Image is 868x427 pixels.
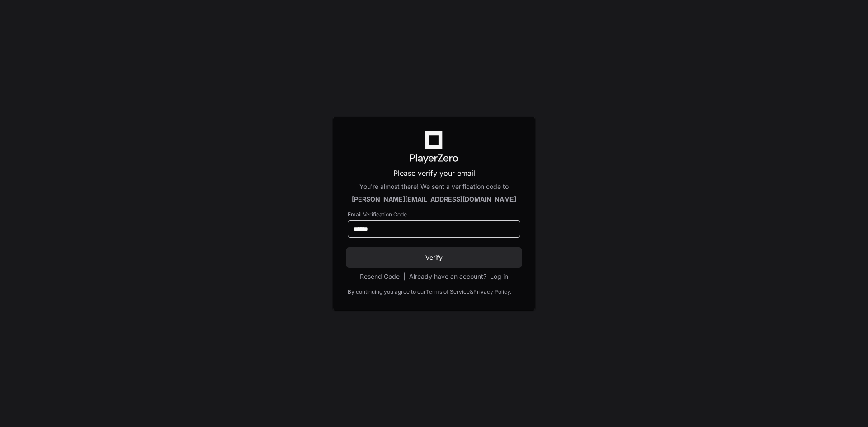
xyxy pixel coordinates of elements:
[409,272,508,281] div: Already have an account?
[403,272,406,281] span: |
[348,195,520,204] div: [PERSON_NAME][EMAIL_ADDRESS][DOMAIN_NAME]
[348,211,520,218] label: Email Verification Code
[360,272,400,281] button: Resend Code
[348,168,520,178] p: Please verify your email
[348,249,520,267] button: Verify
[348,182,520,191] div: You're almost there! We sent a verification code to
[470,288,473,296] div: &
[426,288,470,296] a: Terms of Service
[348,288,426,296] div: By continuing you agree to our
[348,253,520,262] span: Verify
[490,272,508,281] button: Log in
[473,288,511,296] a: Privacy Policy.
